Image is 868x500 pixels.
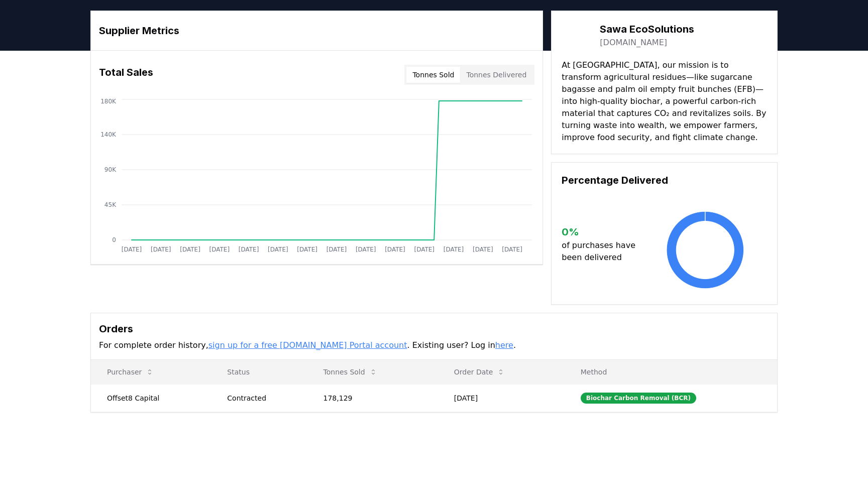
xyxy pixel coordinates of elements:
p: For complete order history, . Existing user? Log in . [99,339,769,351]
tspan: [DATE] [268,246,288,253]
tspan: [DATE] [209,246,230,253]
tspan: [DATE] [385,246,405,253]
button: Purchaser [99,362,162,382]
button: Tonnes Sold [315,362,385,382]
h3: Percentage Delivered [562,173,767,188]
div: Biochar Carbon Removal (BCR) [581,393,696,404]
tspan: 140K [100,131,117,138]
td: 178,129 [307,384,438,412]
tspan: [DATE] [414,246,435,253]
img: Sawa EcoSolutions-logo [562,21,590,49]
a: sign up for a free [DOMAIN_NAME] Portal account [208,340,407,350]
tspan: [DATE] [239,246,259,253]
h3: Sawa EcoSolutions [600,22,694,37]
h3: Supplier Metrics [99,23,534,38]
button: Order Date [446,362,513,382]
h3: 0 % [562,224,643,239]
a: here [495,340,513,350]
tspan: [DATE] [297,246,317,253]
p: Status [219,367,299,377]
tspan: [DATE] [444,246,464,253]
tspan: [DATE] [502,246,522,253]
h3: Total Sales [99,65,153,85]
tspan: 90K [104,166,117,173]
tspan: 45K [104,201,117,208]
h3: Orders [99,321,769,336]
p: of purchases have been delivered [562,239,643,264]
button: Tonnes Delivered [460,67,532,83]
tspan: [DATE] [151,246,171,253]
div: Contracted [227,393,299,403]
td: [DATE] [438,384,565,412]
tspan: [DATE] [122,246,142,253]
tspan: [DATE] [473,246,493,253]
p: Method [573,367,769,377]
tspan: [DATE] [356,246,376,253]
tspan: [DATE] [180,246,200,253]
tspan: 0 [112,236,116,243]
td: Offset8 Capital [91,384,211,412]
a: [DOMAIN_NAME] [600,37,667,49]
tspan: 180K [100,98,117,105]
p: At [GEOGRAPHIC_DATA], our mission is to transform agricultural residues—like sugarcane bagasse an... [562,59,767,144]
tspan: [DATE] [327,246,347,253]
button: Tonnes Sold [406,67,460,83]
